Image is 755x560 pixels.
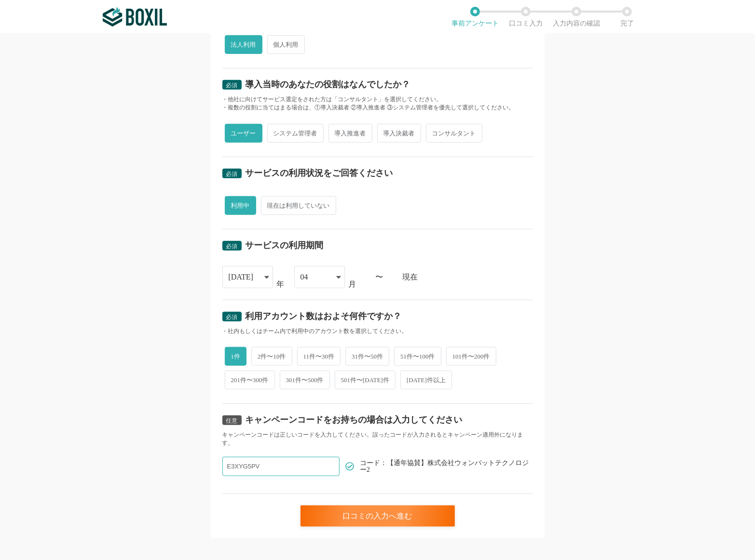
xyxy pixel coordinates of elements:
[261,196,336,215] span: 現在は利用していない
[103,7,167,27] img: ボクシルSaaS_ロゴ
[349,280,357,288] div: 月
[225,371,275,389] span: 201件〜300件
[602,7,653,27] li: 完了
[246,169,393,177] div: サービスの利用状況をご回答ください
[246,241,324,250] div: サービスの利用期間
[345,347,389,366] span: 31件〜50件
[225,124,262,143] span: ユーザー
[246,312,402,320] div: 利用アカウント数はおよそ何件ですか？
[297,347,341,366] span: 11件〜30件
[403,273,533,281] div: 現在
[277,280,285,288] div: 年
[226,417,238,424] span: 任意
[251,347,292,366] span: 2件〜10件
[450,7,501,27] li: 事前アンケート
[335,371,396,389] span: 501件〜[DATE]件
[329,124,372,143] span: 導入推進者
[222,104,533,112] div: ・複数の役割に当てはまる場合は、①導入決裁者 ②導入推進者 ③システム管理者を優先して選択してください。
[222,431,533,447] div: キャンペーンコードは正しいコードを入力してください。誤ったコードが入力されるとキャンペーン適用外になります。
[225,347,247,366] span: 1件
[280,371,330,389] span: 301件〜500件
[400,371,452,389] span: [DATE]件以上
[426,124,482,143] span: コンサルタント
[360,460,533,473] span: コード：【通年協賛】株式会社ウォンバットテクノロジー2
[225,196,256,215] span: 利用中
[222,327,533,335] div: ・社内もしくはチーム内で利用中のアカウント数を選択してください。
[226,314,238,320] span: 必須
[226,171,238,177] span: 必須
[225,35,262,54] span: 法人利用
[301,267,308,288] div: 04
[246,415,463,424] div: キャンペーンコードをお持ちの場合は入力してください
[377,124,421,143] span: 導入決裁者
[394,347,441,366] span: 51件〜100件
[446,347,496,366] span: 101件〜200件
[376,273,384,281] div: 〜
[246,80,411,89] div: 導入当時のあなたの役割はなんでしたか？
[226,243,238,250] span: 必須
[226,82,238,89] span: 必須
[222,95,533,104] div: ・他社に向けてサービス選定をされた方は「コンサルタント」を選択してください。
[229,267,254,288] div: [DATE]
[301,506,455,527] div: 口コミの入力へ進む
[267,124,324,143] span: システム管理者
[551,7,602,27] li: 入力内容の確認
[267,35,305,54] span: 個人利用
[501,7,551,27] li: 口コミ入力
